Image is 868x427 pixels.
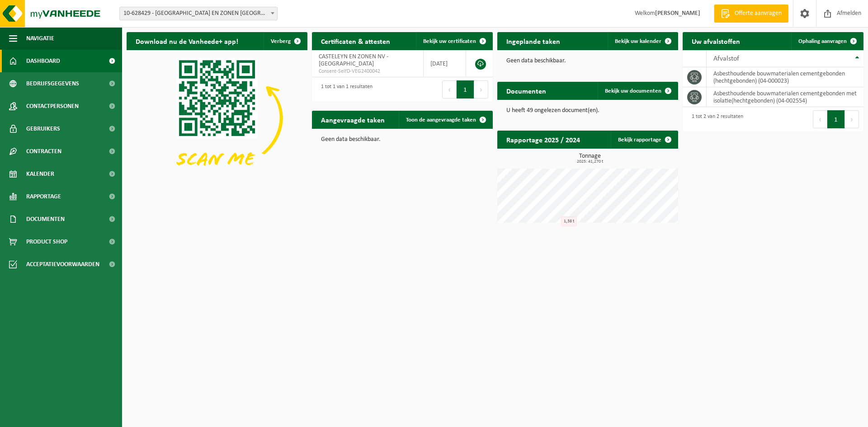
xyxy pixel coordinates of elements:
[791,32,863,50] a: Ophaling aanvragen
[442,80,457,99] button: Previous
[497,32,569,50] h2: Ingeplande taken
[26,95,79,117] span: Contactpersonen
[707,67,863,87] td: asbesthoudende bouwmaterialen cementgebonden (hechtgebonden) (04-000023)
[312,32,399,50] h2: Certificaten & attesten
[506,58,669,64] p: Geen data beschikbaar.
[321,136,484,143] p: Geen data beschikbaar.
[26,163,54,185] span: Kalender
[127,50,307,186] img: Download de VHEPlus App
[714,5,788,23] a: Offerte aanvragen
[827,110,845,128] button: 1
[497,82,555,99] h2: Documenten
[316,80,373,99] div: 1 tot 1 van 1 resultaten
[26,50,60,72] span: Dashboard
[502,160,678,164] span: 2025: 41,270 t
[406,117,476,123] span: Toon de aangevraagde taken
[707,87,863,107] td: asbesthoudende bouwmaterialen cementgebonden met isolatie(hechtgebonden) (04-002554)
[416,32,492,50] a: Bekijk uw certificaten
[26,140,61,163] span: Contracten
[798,38,847,44] span: Ophaling aanvragen
[319,53,388,67] span: CASTELEYN EN ZONEN NV - [GEOGRAPHIC_DATA]
[26,185,61,208] span: Rapportage
[120,7,277,20] span: 10-628429 - CASTELEYN EN ZONEN NV - MEULEBEKE
[26,72,79,95] span: Bedrijfsgegevens
[598,82,677,100] a: Bekijk uw documenten
[813,110,827,128] button: Previous
[26,27,54,50] span: Navigatie
[119,7,278,20] span: 10-628429 - CASTELEYN EN ZONEN NV - MEULEBEKE
[26,117,60,140] span: Gebruikers
[26,208,65,230] span: Documenten
[502,153,678,164] h3: Tonnage
[713,55,739,62] span: Afvalstof
[26,230,67,253] span: Product Shop
[319,68,416,75] span: Consent-SelfD-VEG2400042
[271,38,291,44] span: Verberg
[474,80,488,99] button: Next
[611,131,677,149] a: Bekijk rapportage
[605,88,661,94] span: Bekijk uw documenten
[264,32,307,50] button: Verberg
[687,109,743,129] div: 1 tot 2 van 2 resultaten
[26,253,99,276] span: Acceptatievoorwaarden
[732,9,784,18] span: Offerte aanvragen
[608,32,677,50] a: Bekijk uw kalender
[127,32,247,50] h2: Download nu de Vanheede+ app!
[655,10,700,17] strong: [PERSON_NAME]
[424,50,466,77] td: [DATE]
[845,110,859,128] button: Next
[423,38,476,44] span: Bekijk uw certificaten
[561,216,577,226] div: 1,38 t
[683,32,749,50] h2: Uw afvalstoffen
[457,80,474,99] button: 1
[399,111,492,129] a: Toon de aangevraagde taken
[312,111,394,128] h2: Aangevraagde taken
[506,108,669,114] p: U heeft 49 ongelezen document(en).
[615,38,661,44] span: Bekijk uw kalender
[497,131,589,148] h2: Rapportage 2025 / 2024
